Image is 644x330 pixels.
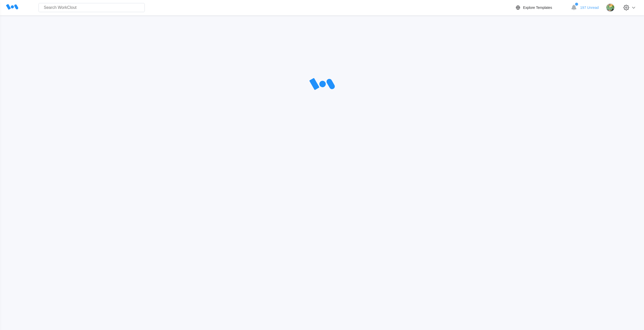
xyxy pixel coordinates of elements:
[523,6,552,10] div: Explore Templates
[606,3,615,12] img: images.jpg
[580,6,599,10] span: 197 Unread
[38,3,145,12] input: Search WorkClout
[515,5,568,11] a: Explore Templates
